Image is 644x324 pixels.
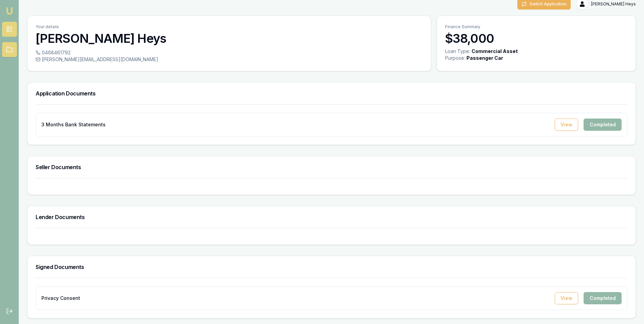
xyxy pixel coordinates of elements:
h3: $38,000 [445,32,627,45]
span: [PERSON_NAME][EMAIL_ADDRESS][DOMAIN_NAME] [42,56,158,63]
div: Passenger Car [466,55,503,61]
p: 3 Months Bank Statements [41,121,106,128]
p: Finance Summary [445,24,627,30]
p: Your details [36,24,423,30]
button: View [555,292,578,304]
p: Privacy Consent [41,295,80,302]
img: emu-icon-u.png [5,7,14,15]
button: View [555,119,578,131]
div: Purpose: [445,55,465,61]
div: Completed [584,119,622,131]
div: Loan Type: [445,48,470,55]
h3: Seller Documents [36,164,627,170]
h3: Application Documents [36,91,627,96]
div: Commercial Asset [472,48,518,55]
div: Completed [584,292,622,304]
span: [PERSON_NAME] Heys [591,1,636,7]
h3: Signed Documents [36,264,627,270]
h3: [PERSON_NAME] Heys [36,32,423,45]
span: 0468461792 [42,49,71,56]
h3: Lender Documents [36,214,627,220]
